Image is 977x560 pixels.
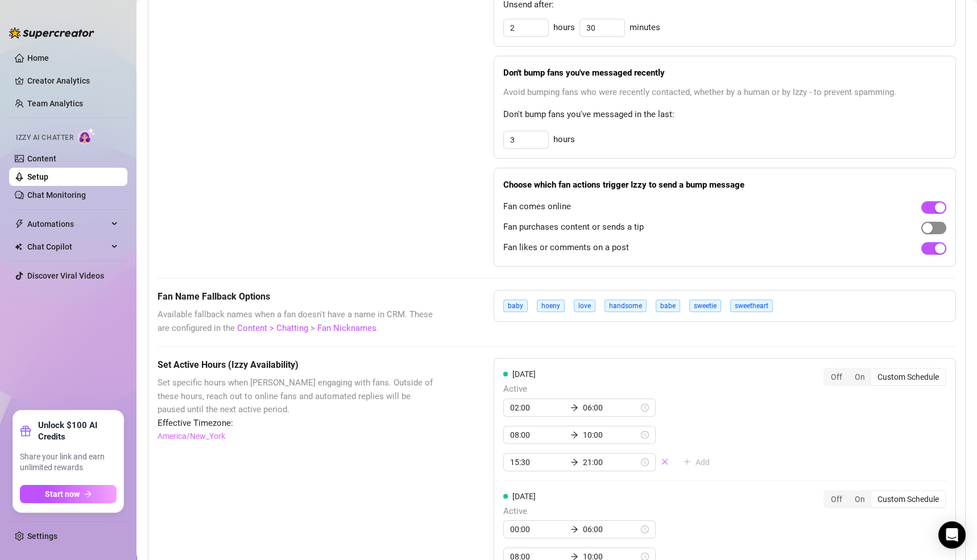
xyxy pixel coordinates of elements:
input: Start time [510,523,566,536]
span: minutes [630,21,660,35]
div: Custom Schedule [871,369,945,385]
h5: Fan Name Fallback Options [158,290,437,304]
a: Home [27,53,49,63]
a: Creator Analytics [27,72,118,90]
a: Content [27,154,56,163]
button: Start nowarrow-right [20,485,117,503]
span: Available fallback names when a fan doesn't have a name in CRM. These are configured in the . [158,308,437,335]
span: arrow-right [570,404,578,412]
a: Content > Chatting > Fan Nicknames [237,323,376,333]
img: AI Chatter [78,128,96,144]
a: America/New_York [158,430,225,442]
span: Fan likes or comments on a post [503,241,629,255]
div: Off [825,369,848,385]
span: sweetie [689,300,721,312]
a: Setup [27,172,48,181]
span: Chat Copilot [27,238,108,256]
span: babe [656,300,680,312]
span: handsome [605,300,647,312]
span: arrow-right [84,490,92,498]
span: Avoid bumping fans who were recently contacted, whether by a human or by Izzy - to prevent spamming. [503,86,946,99]
span: hours [553,133,575,147]
img: logo-BBDzfeDw.svg [9,27,94,39]
span: Set specific hours when [PERSON_NAME] engaging with fans. Outside of these hours, reach out to on... [158,376,437,417]
span: hoeny [537,300,565,312]
button: Add [674,453,719,471]
strong: Unlock $100 AI Credits [38,420,117,442]
span: love [574,300,595,312]
span: Share your link and earn unlimited rewards [20,451,117,474]
a: Team Analytics [27,99,83,108]
a: Chat Monitoring [27,190,86,200]
span: hours [553,21,575,35]
strong: Choose which fan actions trigger Izzy to send a bump message [503,180,744,190]
span: sweetheart [730,300,773,312]
a: Settings [27,532,57,541]
h5: Set Active Hours (Izzy Availability) [158,358,437,372]
span: Fan comes online [503,200,571,214]
input: Start time [510,456,566,468]
span: arrow-right [570,431,578,439]
span: arrow-right [570,458,578,466]
span: Don't bump fans you've messaged in the last: [503,108,946,122]
span: baby [503,300,528,312]
div: Open Intercom Messenger [938,521,966,549]
span: Active [503,505,719,518]
span: Fan purchases content or sends a tip [503,221,644,234]
input: End time [583,456,639,468]
span: Izzy AI Chatter [16,132,73,143]
span: Start now [45,490,80,499]
span: [DATE] [512,370,536,379]
span: Active [503,383,719,396]
img: Chat Copilot [15,243,22,251]
strong: Don't bump fans you've messaged recently [503,68,665,78]
input: End time [583,523,639,536]
span: gift [20,425,31,437]
div: segmented control [823,368,946,386]
span: arrow-right [570,525,578,533]
span: [DATE] [512,492,536,501]
input: End time [583,401,639,414]
input: Start time [510,429,566,441]
span: Automations [27,215,108,233]
div: On [848,491,871,507]
a: Discover Viral Videos [27,271,104,280]
input: End time [583,429,639,441]
div: Custom Schedule [871,491,945,507]
span: Effective Timezone: [158,417,437,430]
input: Start time [510,401,566,414]
div: Off [825,491,848,507]
span: thunderbolt [15,219,24,229]
div: segmented control [823,490,946,508]
div: On [848,369,871,385]
span: close [661,458,669,466]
